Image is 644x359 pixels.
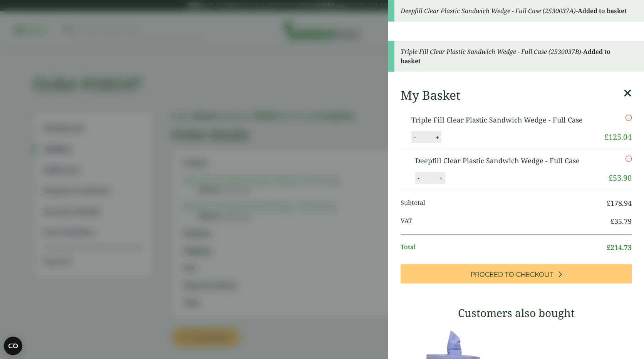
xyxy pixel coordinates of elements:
[607,243,632,252] bdi: 214.73
[401,242,607,253] span: Total
[471,270,554,279] span: Proceed to Checkout
[609,173,613,183] span: £
[610,216,632,226] bdi: 35.79
[401,307,632,320] h3: Customers also bought
[609,173,632,183] bdi: 53.90
[626,156,632,162] a: Remove this item
[421,175,427,181] button: -
[401,7,576,15] em: Deepfill Clear Plastic Sandwich Wedge - Full Case (2530037A)
[442,175,450,181] button: +
[401,216,610,226] span: VAT
[626,115,632,121] a: Remove this item
[604,132,609,142] span: £
[401,47,581,56] em: Triple Fill Clear Plastic Sandwich Wedge - Full Case (2530037B)
[401,264,632,284] a: Proceed to Checkout
[607,198,610,208] span: £
[4,337,22,355] button: Open CMP widget
[420,156,585,165] a: Deepfill Clear Plastic Sandwich Wedge - Full Case
[604,132,632,142] bdi: 125.04
[416,115,588,124] a: Triple Fill Clear Plastic Sandwich Wedge - Full Case
[388,41,644,72] div: -
[578,7,627,15] strong: Added to basket
[417,134,423,141] button: -
[607,243,610,252] span: £
[439,134,446,141] button: +
[401,88,460,102] h2: My Basket
[401,198,607,208] span: Subtotal
[610,216,614,226] span: £
[607,198,632,208] bdi: 178.94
